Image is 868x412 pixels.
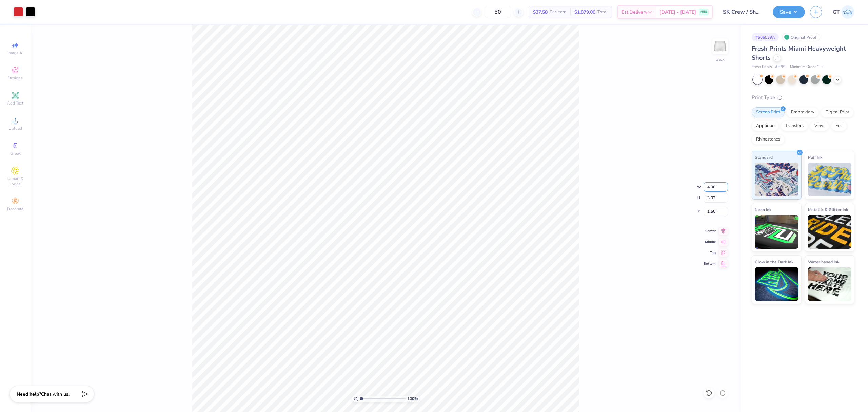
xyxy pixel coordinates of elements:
span: Decorate [7,206,23,212]
div: Applique [752,121,779,131]
button: Save [773,6,805,18]
div: Rhinestones [752,134,785,145]
img: Puff Ink [808,163,852,196]
span: Water based Ink [808,258,839,265]
span: Upload [8,126,22,131]
a: GT [833,5,854,19]
span: Bottom [704,261,716,266]
div: # 506539A [752,33,779,41]
span: Metallic & Glitter Ink [808,206,848,213]
span: Image AI [7,50,23,56]
span: Neon Ink [755,206,771,213]
span: Puff Ink [808,154,822,161]
span: Chat with us. [41,391,70,397]
img: Neon Ink [755,215,798,249]
span: Middle [704,240,716,244]
div: Back [716,56,725,62]
span: Standard [755,154,773,161]
span: [DATE] - [DATE] [659,8,696,16]
img: Standard [755,163,798,196]
img: Glow in the Dark Ink [755,267,798,301]
div: Print Type [752,94,854,101]
span: Top [704,250,716,255]
span: Fresh Prints [752,64,772,70]
span: Designs [8,75,23,81]
div: Screen Print [752,107,785,117]
span: # FP89 [775,64,787,70]
span: Greek [10,151,21,156]
img: Back [713,39,727,53]
span: FREE [700,10,707,14]
div: Foil [831,121,847,131]
span: Fresh Prints Miami Heavyweight Shorts [752,44,846,62]
div: Digital Print [821,107,854,117]
span: Total [597,8,608,16]
div: Transfers [781,121,808,131]
img: Water based Ink [808,267,852,301]
div: Original Proof [782,33,820,41]
img: Metallic & Glitter Ink [808,215,852,249]
span: Clipart & logos [3,176,27,187]
div: Embroidery [787,107,819,117]
span: $1,879.00 [574,8,595,16]
span: Glow in the Dark Ink [755,258,793,265]
input: Untitled Design [718,5,768,19]
div: Vinyl [810,121,829,131]
span: $37.58 [533,8,548,16]
span: GT [833,8,840,16]
span: Per Item [550,8,566,16]
span: 100 % [407,396,418,402]
strong: Need help? [17,391,41,397]
span: Add Text [7,100,23,106]
span: Minimum Order: 12 + [790,64,824,70]
img: Gil Tec [841,5,854,19]
span: Est. Delivery [622,8,647,16]
span: Center [704,229,716,233]
input: – – [485,6,511,18]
